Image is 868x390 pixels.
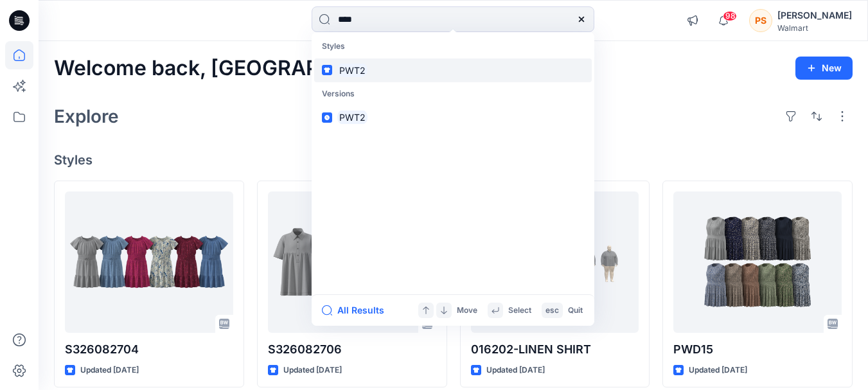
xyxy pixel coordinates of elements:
a: S326082706 [268,191,436,333]
p: PWD15 [673,341,842,359]
p: Move [457,304,477,317]
mark: PWT2 [337,63,368,78]
h4: Styles [54,152,853,168]
a: S326082704 [65,191,233,333]
p: Versions [314,82,592,106]
div: PS [749,9,772,32]
p: S326082704 [65,341,233,359]
button: All Results [322,303,393,318]
div: Walmart [777,23,852,33]
p: Styles [314,35,592,58]
div: [PERSON_NAME] [777,8,852,23]
p: esc [545,304,559,317]
h2: Explore [54,106,119,127]
p: 016202-LINEN SHIRT [471,341,639,359]
p: Updated [DATE] [486,364,545,377]
a: PWD15 [673,191,842,333]
h2: Welcome back, [GEOGRAPHIC_DATA] [54,57,427,80]
a: PWT2 [314,58,592,82]
span: 98 [723,11,737,21]
button: New [795,57,853,80]
p: Quit [568,304,583,317]
p: Updated [DATE] [689,364,747,377]
p: Updated [DATE] [283,364,342,377]
a: PWT2 [314,105,592,129]
p: Select [508,304,531,317]
p: Updated [DATE] [80,364,139,377]
p: S326082706 [268,341,436,359]
mark: PWT2 [337,110,368,125]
